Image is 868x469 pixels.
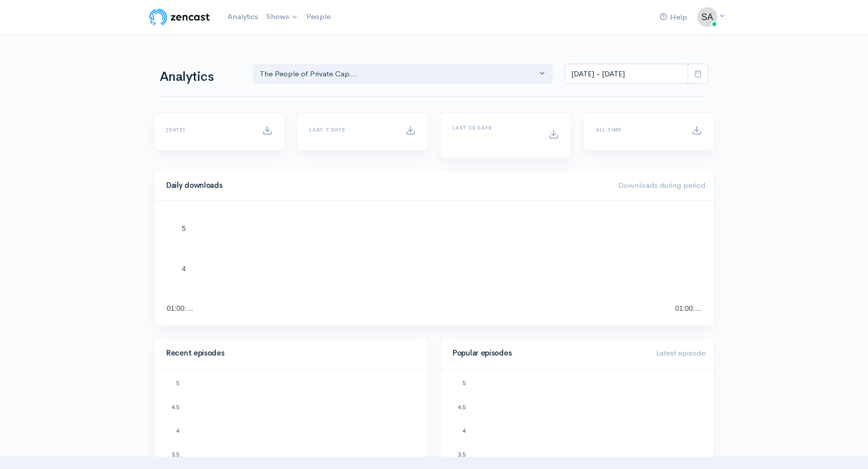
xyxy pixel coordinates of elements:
[675,304,702,312] text: 01:00:…
[166,127,250,133] h6: [DATE]
[262,6,302,28] a: Shows
[166,181,606,190] h4: Daily downloads
[182,265,186,273] text: 4
[697,7,717,27] img: ...
[453,125,536,131] h6: Last 30 days
[458,404,466,410] text: 4.5
[172,451,179,457] text: 3.5
[172,404,179,410] text: 4.5
[224,6,262,28] a: Analytics
[302,6,335,28] a: People
[260,68,537,80] div: The People of Private Cap...
[656,348,708,358] span: Latest episode:
[166,213,702,313] svg: A chart.
[618,180,708,190] span: Downloads during period:
[565,64,688,84] input: analytics date range selector
[834,435,858,459] iframe: gist-messenger-bubble-iframe
[309,127,393,133] h6: Last 7 days
[167,304,193,312] text: 01:00:…
[160,70,241,84] h1: Analytics
[463,428,466,434] text: 4
[253,64,553,84] button: The People of Private Cap...
[176,380,179,386] text: 5
[453,349,644,358] h4: Popular episodes
[182,224,186,232] text: 5
[458,451,466,457] text: 3.5
[596,127,680,133] h6: All time
[176,428,179,434] text: 4
[656,7,691,28] a: Help
[463,380,466,386] text: 5
[148,7,211,27] img: ZenCast Logo
[166,349,409,358] h4: Recent episodes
